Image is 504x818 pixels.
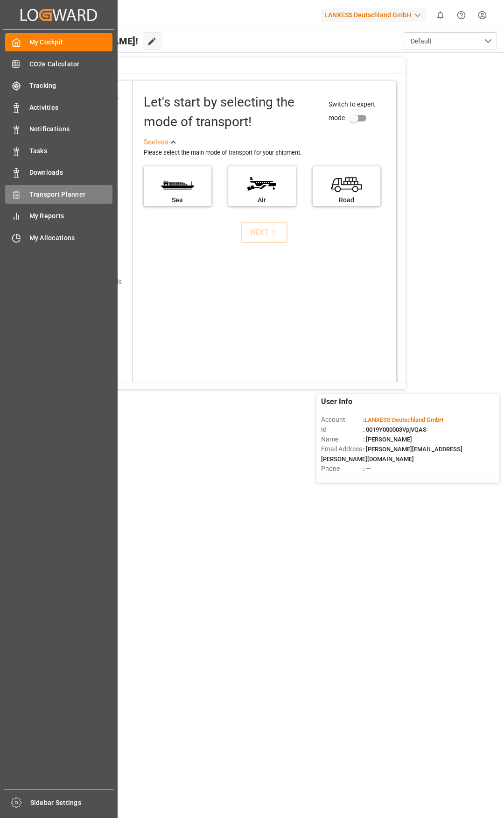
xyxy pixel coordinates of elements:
[29,59,113,69] span: CO2e Calculator
[29,211,113,221] span: My Reports
[363,475,386,482] span: : Shipper
[363,465,371,472] span: : —
[363,436,412,443] span: : [PERSON_NAME]
[329,100,375,121] span: Switch to expert mode
[5,98,112,116] a: Activities
[29,124,113,134] span: Notifications
[321,6,430,24] button: LANXESS Deutschland GmbH
[144,92,319,132] div: Let's start by selecting the mode of transport!
[363,416,443,423] span: :
[5,164,112,182] a: Downloads
[241,222,287,243] button: NEXT
[29,81,113,91] span: Tracking
[451,5,472,26] button: Help Center
[321,396,352,407] span: User Info
[364,416,443,423] span: LANXESS Deutschland GmbH
[5,185,112,203] a: Transport Planner
[29,190,113,199] span: Transport Planner
[317,195,376,205] div: Road
[5,33,112,51] a: My Cockpit
[29,103,113,113] span: Activities
[233,195,291,205] div: Air
[321,425,363,434] span: Id
[321,464,363,474] span: Phone
[411,36,432,46] span: Default
[5,228,112,247] a: My Allocations
[321,474,363,484] span: Account Type
[29,233,113,243] span: My Allocations
[430,5,451,26] button: show 0 new notifications
[30,798,114,808] span: Sidebar Settings
[148,195,207,205] div: Sea
[404,32,497,50] button: open menu
[29,146,113,156] span: Tasks
[29,168,113,178] span: Downloads
[5,55,112,73] a: CO2e Calculator
[5,77,112,95] a: Tracking
[29,37,113,47] span: My Cockpit
[63,277,122,287] div: Add shipping details
[321,444,363,454] span: Email Address
[321,8,426,22] div: LANXESS Deutschland GmbH
[5,120,112,138] a: Notifications
[321,434,363,444] span: Name
[144,137,168,148] div: See less
[321,415,363,425] span: Account
[321,446,462,462] span: : [PERSON_NAME][EMAIL_ADDRESS][PERSON_NAME][DOMAIN_NAME]
[144,148,390,158] div: Please select the main mode of transport for your shipment.
[5,142,112,160] a: Tasks
[38,32,138,50] span: Hello [PERSON_NAME]!
[363,426,427,433] span: : 0019Y000003VpjVQAS
[5,207,112,225] a: My Reports
[250,227,279,238] div: NEXT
